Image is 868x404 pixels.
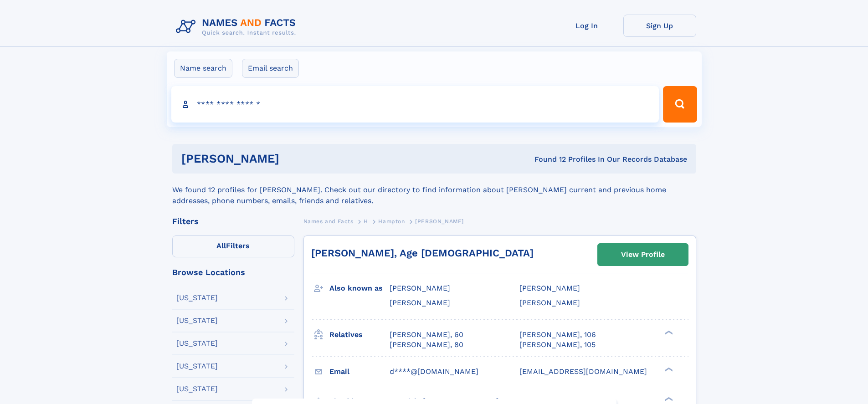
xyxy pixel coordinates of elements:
[519,330,596,340] a: [PERSON_NAME], 106
[663,86,697,123] button: Search Button
[176,317,218,324] div: [US_STATE]
[623,15,696,37] a: Sign Up
[519,298,580,307] span: [PERSON_NAME]
[242,59,299,78] label: Email search
[621,244,665,265] div: View Profile
[329,364,390,379] h3: Email
[378,218,405,225] span: Hampton
[364,218,368,225] span: H
[172,268,294,276] div: Browse Locations
[390,298,450,307] span: [PERSON_NAME]
[172,174,696,206] div: We found 12 profiles for [PERSON_NAME]. Check out our directory to find information about [PERSON...
[216,241,226,250] span: All
[415,218,464,225] span: [PERSON_NAME]
[663,366,673,372] div: ❯
[364,215,368,227] a: H
[176,294,218,302] div: [US_STATE]
[181,153,407,164] h1: [PERSON_NAME]
[172,15,303,39] img: Logo Names and Facts
[407,154,687,164] div: Found 12 Profiles In Our Records Database
[519,367,647,376] span: [EMAIL_ADDRESS][DOMAIN_NAME]
[550,15,623,37] a: Log In
[378,215,405,227] a: Hampton
[171,86,659,123] input: search input
[598,244,688,266] a: View Profile
[663,396,673,402] div: ❯
[663,329,673,335] div: ❯
[390,340,463,350] a: [PERSON_NAME], 80
[329,281,390,296] h3: Also known as
[303,215,354,227] a: Names and Facts
[176,340,218,347] div: [US_STATE]
[519,284,580,292] span: [PERSON_NAME]
[172,217,294,225] div: Filters
[390,330,463,340] a: [PERSON_NAME], 60
[311,247,534,259] a: [PERSON_NAME], Age [DEMOGRAPHIC_DATA]
[174,59,232,78] label: Name search
[329,327,390,343] h3: Relatives
[390,284,450,292] span: [PERSON_NAME]
[172,235,294,257] label: Filters
[176,385,218,393] div: [US_STATE]
[519,340,596,350] a: [PERSON_NAME], 105
[176,363,218,370] div: [US_STATE]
